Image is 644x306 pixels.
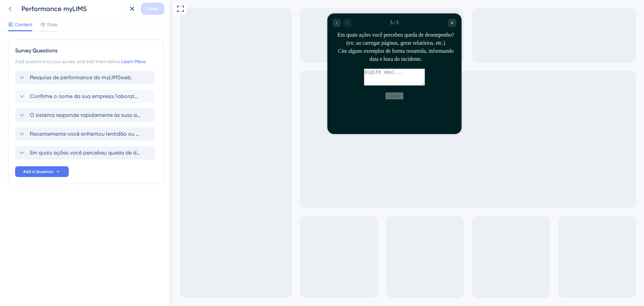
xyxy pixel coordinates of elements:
span: Pesquisa de performance do myLIMSweb. [30,74,132,82]
span: Add a Question [23,169,53,174]
span: Save [147,5,158,13]
span: Style [47,20,57,29]
span: O sistema responde rapidamente às suas ações? [30,111,141,119]
div: Survey Questions [15,47,157,55]
span: Recentemente você enfrentou lentidão ou travamentos ao utilizar o sistema? [30,130,141,138]
button: Add a Question [15,166,69,177]
iframe: UserGuiding Survey [156,13,290,134]
span: Content [15,20,32,29]
div: Performance myLIMS [21,4,123,13]
span: Em quais ações você percebeu queda de desempenho? (ex: ao carregar páginas, gerar relatórios, etc... [30,149,141,157]
button: Save [141,3,164,15]
div: Add questions to your survey and edit them below. [15,57,157,65]
a: Learn More [121,59,146,64]
span: Confirme o nome da sua empresa/laboratório [30,92,141,100]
